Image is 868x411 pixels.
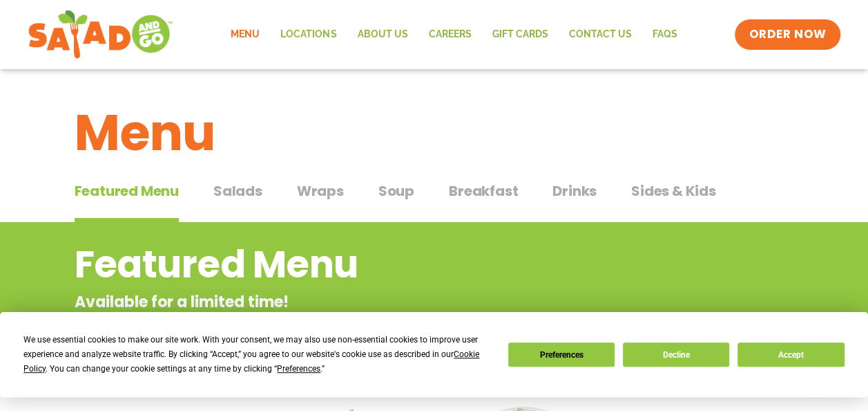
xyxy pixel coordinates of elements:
span: Featured Menu [75,181,179,201]
span: ORDER NOW [749,26,826,43]
img: new-SAG-logo-768×292 [28,7,173,62]
a: FAQs [642,19,687,51]
span: Breakfast [449,181,518,201]
a: About Us [347,19,418,51]
button: Accept [737,342,844,367]
a: Contact Us [558,19,642,51]
span: Preferences [277,364,320,374]
a: GIFT CARDS [481,19,558,51]
button: Decline [623,342,729,367]
a: Locations [270,19,347,51]
span: Drinks [552,181,597,201]
button: Preferences [508,342,615,367]
h1: Menu [75,95,794,170]
span: Wraps [297,181,344,201]
div: Tabbed content [75,176,794,223]
span: Soup [378,181,414,201]
a: Careers [418,19,481,51]
a: Menu [220,19,270,51]
span: Salads [213,181,262,201]
a: ORDER NOW [735,19,840,50]
span: Sides & Kids [631,181,716,201]
div: We use essential cookies to make our site work. With your consent, we may also use non-essential ... [23,333,491,376]
h2: Featured Menu [75,237,683,293]
nav: Menu [220,19,687,51]
p: Available for a limited time! [75,291,683,313]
